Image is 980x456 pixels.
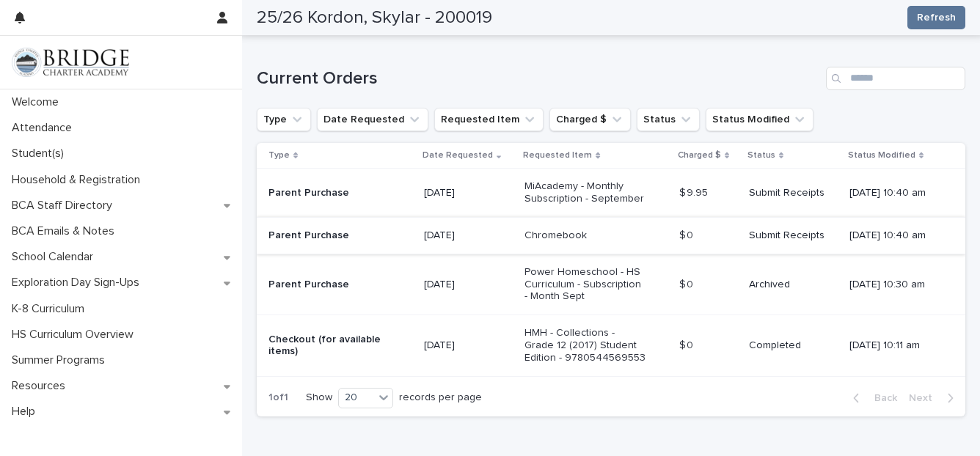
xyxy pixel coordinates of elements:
button: Back [841,391,903,405]
input: Search [826,67,965,90]
p: Status Modified [848,147,915,163]
p: Requested Item [523,147,592,163]
p: Exploration Day Sign-Ups [6,276,151,290]
p: BCA Staff Directory [6,199,124,213]
span: Refresh [917,10,956,25]
p: Parent Purchase [268,279,391,291]
p: $ 0 [679,337,696,352]
p: Student(s) [6,147,76,161]
p: Completed [749,339,838,352]
button: Requested Item [434,108,544,131]
p: Submit Receipts [749,229,838,242]
p: Summer Programs [6,353,117,367]
p: Welcome [6,95,70,109]
p: [DATE] [424,187,513,199]
p: Parent Purchase [268,229,391,242]
p: Submit Receipts [749,187,838,199]
p: Status [747,147,775,163]
button: Status [637,108,700,131]
p: HS Curriculum Overview [6,328,145,342]
div: 20 [339,390,374,405]
p: [DATE] 10:40 am [849,187,942,199]
span: Next [909,393,941,403]
tr: Parent Purchase[DATE]Chromebook$ 0$ 0 Submit Receipts[DATE] 10:40 am [257,217,965,254]
p: $ 0 [679,276,696,291]
p: $ 9.95 [679,184,711,199]
p: Date Requested [423,147,493,163]
p: Chromebook [524,229,647,242]
p: [DATE] 10:30 am [849,279,942,291]
p: Attendance [6,121,84,135]
span: Back [866,393,897,403]
p: Archived [749,279,838,291]
p: Power Homeschool - HS Curriculum - Subscription - Month Sept [524,266,647,303]
p: Type [268,147,290,163]
p: [DATE] 10:11 am [849,339,942,352]
p: School Calendar [6,250,105,264]
button: Charged $ [549,108,631,131]
button: Refresh [907,6,965,29]
button: Next [903,391,965,405]
p: BCA Emails & Notes [6,224,126,238]
button: Status Modified [706,108,813,131]
tr: Checkout (for available items)[DATE]HMH - Collections - Grade 12 (2017) Student Edition - 9780544... [257,315,965,376]
h1: Current Orders [257,68,820,89]
p: Resources [6,379,77,393]
p: records per page [399,391,482,404]
p: K-8 Curriculum [6,302,96,316]
p: Checkout (for available items) [268,334,391,358]
p: [DATE] 10:40 am [849,229,942,242]
p: [DATE] [424,339,513,352]
p: Show [306,391,332,404]
p: Help [6,405,47,419]
h2: 25/26 Kordon, Skylar - 200019 [257,7,492,29]
p: MiAcademy - Monthly Subscription - September [524,180,647,205]
tr: Parent Purchase[DATE]MiAcademy - Monthly Subscription - September$ 9.95$ 9.95 Submit Receipts[DAT... [257,169,965,218]
p: Household & Registration [6,173,152,187]
p: [DATE] [424,229,513,242]
p: 1 of 1 [257,380,300,416]
img: V1C1m3IdTEidaUdm9Hs0 [12,48,129,77]
p: [DATE] [424,279,513,291]
p: Parent Purchase [268,187,391,199]
button: Date Requested [317,108,428,131]
p: Charged $ [678,147,721,163]
tr: Parent Purchase[DATE]Power Homeschool - HS Curriculum - Subscription - Month Sept$ 0$ 0 Archived[... [257,254,965,315]
button: Type [257,108,311,131]
p: HMH - Collections - Grade 12 (2017) Student Edition - 9780544569553 [524,327,647,364]
p: $ 0 [679,227,696,242]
